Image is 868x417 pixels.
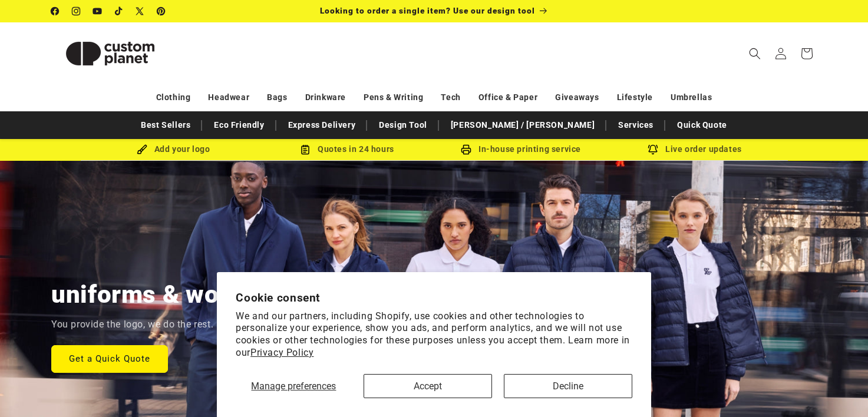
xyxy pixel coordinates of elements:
[504,374,632,398] button: Decline
[236,310,632,359] p: We and our partners, including Shopify, use cookies and other technologies to personalize your ex...
[135,115,196,135] a: Best Sellers
[809,360,868,417] iframe: Chat Widget
[156,87,191,108] a: Clothing
[373,115,433,135] a: Design Tool
[236,374,351,398] button: Manage preferences
[137,144,147,155] img: Brush Icon
[461,144,471,155] img: In-house printing
[671,115,733,135] a: Quick Quote
[320,6,535,15] span: Looking to order a single item? Use our design tool
[251,380,336,392] span: Manage preferences
[51,279,298,310] h2: uniforms & workwear
[671,87,712,108] a: Umbrellas
[742,41,768,67] summary: Search
[364,374,492,398] button: Accept
[555,87,599,108] a: Giveaways
[47,22,173,84] a: Custom Planet
[612,115,659,135] a: Services
[445,115,600,135] a: [PERSON_NAME] / [PERSON_NAME]
[434,142,608,157] div: In-house printing service
[305,87,346,108] a: Drinkware
[208,115,270,135] a: Eco Friendly
[608,142,782,157] div: Live order updates
[267,87,287,108] a: Bags
[648,144,658,155] img: Order updates
[236,291,632,305] h2: Cookie consent
[364,87,423,108] a: Pens & Writing
[208,87,249,108] a: Headwear
[51,345,168,372] a: Get a Quick Quote
[441,87,460,108] a: Tech
[300,144,311,155] img: Order Updates Icon
[282,115,362,135] a: Express Delivery
[617,87,653,108] a: Lifestyle
[51,316,213,333] p: You provide the logo, we do the rest.
[260,142,434,157] div: Quotes in 24 hours
[87,142,260,157] div: Add your logo
[478,87,537,108] a: Office & Paper
[250,347,313,358] a: Privacy Policy
[51,27,169,80] img: Custom Planet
